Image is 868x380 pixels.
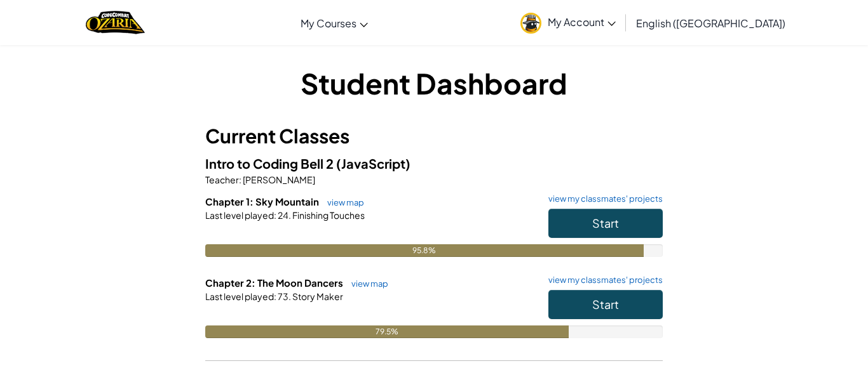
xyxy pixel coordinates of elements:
span: Chapter 2: The Moon Dancers [205,277,345,289]
a: Ozaria by CodeCombat logo [86,10,145,36]
a: view my classmates' projects [542,195,663,203]
a: My Courses [294,6,374,40]
a: English ([GEOGRAPHIC_DATA]) [630,6,792,40]
span: English ([GEOGRAPHIC_DATA]) [636,16,785,30]
a: view my classmates' projects [542,276,663,284]
span: Finishing Touches [291,209,365,221]
span: Last level played [205,291,274,302]
span: Start [592,297,619,311]
span: Intro to Coding Bell 2 [205,155,336,171]
span: 73. [276,291,291,302]
a: My Account [514,3,622,43]
img: Home [86,10,145,36]
span: 24. [276,209,291,221]
a: view map [345,278,388,289]
h1: Student Dashboard [205,63,663,103]
span: Chapter 1: Sky Mountain [205,195,321,207]
div: 79.5% [205,325,569,338]
h3: Current Classes [205,122,663,150]
span: : [274,209,276,221]
span: : [274,291,276,302]
span: (JavaScript) [336,155,410,171]
span: My Courses [301,16,356,30]
div: 95.8% [205,244,644,257]
span: Teacher [205,174,239,185]
span: : [239,174,241,185]
span: [PERSON_NAME] [241,174,315,185]
button: Start [548,290,663,319]
span: Story Maker [291,291,343,302]
span: Start [592,216,619,230]
span: Last level played [205,209,274,221]
img: avatar [520,13,541,34]
button: Start [548,209,663,238]
a: view map [321,197,364,207]
span: My Account [548,15,616,29]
